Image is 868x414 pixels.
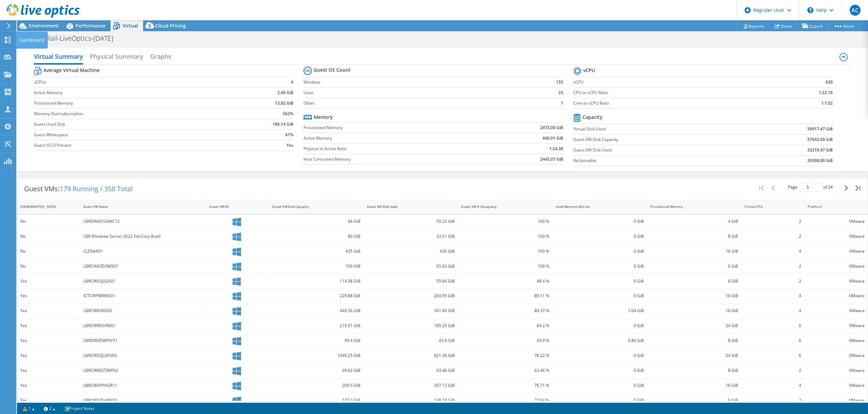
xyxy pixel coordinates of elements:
[650,322,738,329] div: 24 GiB
[272,382,360,389] div: 269.5 GiB
[573,89,765,96] label: CPU to vCPU Ratio
[788,183,833,192] span: Page of
[461,292,549,300] div: 89.11 %
[367,322,455,329] div: 185.25 GiB
[285,131,293,138] b: 41%
[808,352,865,359] div: VMware
[272,218,360,225] div: 66 GiB
[650,292,738,300] div: 16 GiB
[583,67,595,74] b: vCPU
[461,352,549,359] div: 78.22 %
[826,79,833,86] b: 630
[20,367,77,374] div: Yes
[798,183,822,192] input: jump to page
[39,404,60,413] a: 2
[819,89,833,96] b: 1:22.16
[650,248,738,255] div: 16 GiB
[556,204,636,209] div: Used Memory (Active)
[367,248,455,255] div: 435 GiB
[314,114,333,121] b: Memory
[808,337,865,344] div: VMware
[650,397,738,404] div: 6 GiB
[745,322,801,329] div: 6
[287,142,293,149] b: Yes
[272,204,352,209] div: Guest VM Disk Capacity
[573,147,743,154] label: Guest VM Disk Used
[540,124,563,131] b: 2473.00 GiB
[461,233,549,240] div: 100 %
[808,367,865,374] div: VMware
[83,233,203,240] div: LBR Windows Server 2022 Std Corp Build
[367,382,455,389] div: 207.13 GiB
[275,100,293,107] b: 13.82 GiB
[808,322,865,329] div: VMware
[291,79,293,86] b: 4
[60,404,99,413] a: Project Notes
[272,263,360,270] div: 100 GiB
[556,367,644,374] div: 0 GiB
[808,277,865,285] div: VMware
[808,248,865,255] div: VMware
[549,145,563,152] b: 1:24.38
[34,142,231,149] label: Guest iSCSI Present
[122,22,138,29] span: Virtual
[367,397,455,404] div: 138.74 GiB
[150,50,171,63] h2: Graphs
[807,126,833,132] b: 59917.47 GiB
[34,100,231,107] label: Provisioned Memory
[273,121,293,128] b: 186.14 GiB
[272,307,360,314] div: 449.36 GiB
[20,248,77,255] div: No
[556,218,644,225] div: 0 GiB
[556,352,644,359] div: 0 GiB
[272,248,360,255] div: 435 GiB
[461,248,549,255] div: 100 %
[367,218,455,225] div: 59.22 GiB
[17,178,139,199] div: Guest VMs:
[272,292,360,300] div: 229.88 GiB
[745,218,801,225] div: 2
[745,263,801,270] div: 2
[556,263,644,270] div: 0 GiB
[461,367,549,374] div: 63.46 %
[556,322,644,329] div: 0 GiB
[303,124,481,131] label: Provisioned Memory
[745,382,801,389] div: 4
[83,263,203,270] div: LBRCWAZEOMS01
[540,156,563,163] b: 2445.07 GiB
[20,337,77,344] div: Yes
[808,204,856,209] div: Platform
[20,263,77,270] div: No
[461,397,549,404] div: 77.94 %
[34,89,231,96] label: Active Memory
[461,382,549,389] div: 76.71 %
[34,110,231,117] label: Memory Oversubscription
[209,204,258,209] div: Guest VM OS
[461,204,541,209] div: Guest VM % Occupancy
[808,307,865,314] div: VMware
[277,89,293,96] b: 2.46 GiB
[650,263,738,270] div: 6 GiB
[828,184,833,190] span: 24
[745,307,801,314] div: 4
[283,110,293,117] b: 562%
[76,22,105,29] span: Performance
[272,233,360,240] div: 80 GiB
[650,218,738,225] div: 4 GiB
[90,50,143,63] h2: Physical Summary
[650,204,730,209] div: Provisioned Memory
[29,22,59,29] span: Environment
[20,292,77,300] div: Yes
[60,184,133,193] span: 179 Running / 358 Total
[556,337,644,344] div: 0.86 GiB
[367,233,455,240] div: 23.51 GiB
[83,352,203,359] div: LBRCWSQLDEV03
[807,157,833,164] b: 26598.00 GiB
[18,404,39,413] a: 1
[461,218,549,225] div: 100 %
[34,50,83,65] h2: Virtual Summary
[155,22,186,29] span: Cloud Pricing
[272,277,360,285] div: 114.38 GiB
[558,89,563,96] b: 23
[769,21,797,31] a: Share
